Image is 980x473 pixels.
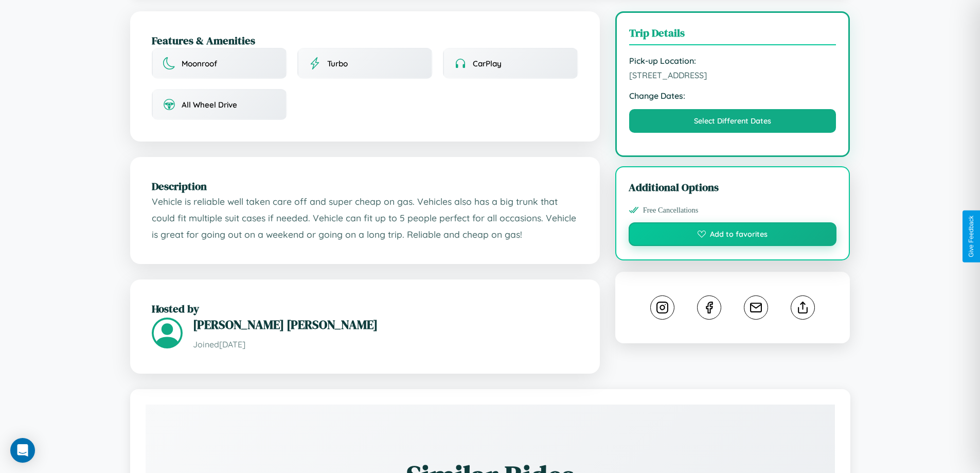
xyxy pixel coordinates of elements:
[629,25,836,45] h3: Trip Details
[193,337,578,352] p: Joined [DATE]
[643,206,699,215] span: Free Cancellations
[629,70,836,80] span: [STREET_ADDRESS]
[629,180,837,195] h3: Additional Options
[182,59,217,68] span: Moonroof
[968,216,975,257] div: Give Feedback
[327,59,348,68] span: Turbo
[152,33,578,48] h2: Features & Amenities
[152,301,578,316] h2: Hosted by
[182,100,237,110] span: All Wheel Drive
[193,316,578,333] h3: [PERSON_NAME] [PERSON_NAME]
[10,438,35,463] div: Open Intercom Messenger
[152,179,578,194] h2: Description
[473,59,502,68] span: CarPlay
[629,222,837,246] button: Add to favorites
[629,56,836,66] strong: Pick-up Location:
[629,109,836,133] button: Select Different Dates
[152,194,578,242] p: Vehicle is reliable well taken care off and super cheap on gas. Vehicles also has a big trunk tha...
[629,91,836,101] strong: Change Dates:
